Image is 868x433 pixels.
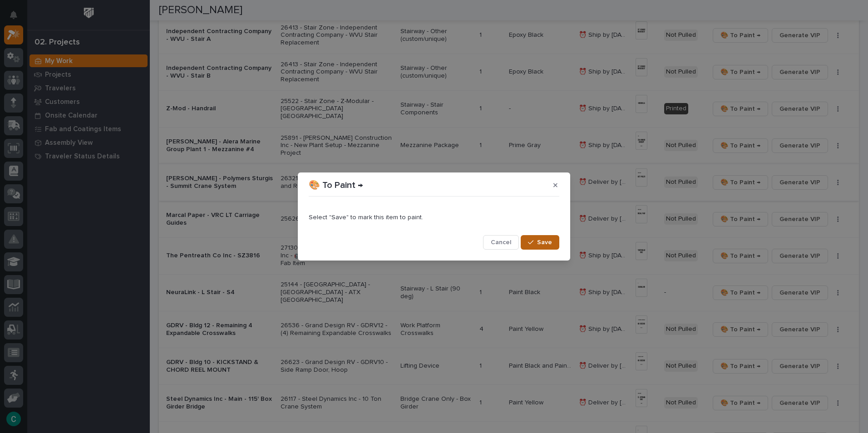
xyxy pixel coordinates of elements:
[491,238,511,246] span: Cancel
[521,235,559,250] button: Save
[309,214,559,221] p: Select "Save" to mark this item to paint.
[309,180,363,191] p: 🎨 To Paint →
[537,238,552,246] span: Save
[483,235,519,250] button: Cancel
